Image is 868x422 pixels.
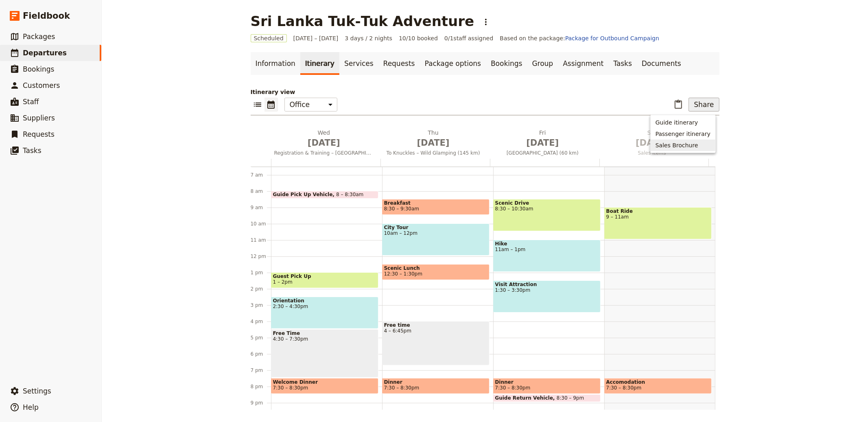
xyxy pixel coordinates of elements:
[384,230,488,236] span: 10am – 12pm
[495,200,599,206] span: Scenic Drive
[604,378,712,394] div: Accomodation7:30 – 8:30pm
[271,191,378,199] div: Guide Pick Up Vehicle8 – 8:30am
[380,150,486,156] span: To Knuckles – Wild Glamping (145 km)
[23,387,51,395] span: Settings
[606,208,710,214] span: Boat Ride
[251,221,271,227] div: 10 am
[420,52,486,75] a: Package options
[274,137,374,149] span: [DATE]
[300,52,339,75] a: Itinerary
[495,241,599,247] span: Hike
[383,137,483,149] span: [DATE]
[493,394,601,402] div: Guide Return Vehicle8:30 – 9pm
[399,34,438,42] span: 10/10 booked
[486,52,527,75] a: Bookings
[251,98,265,112] button: List view
[382,378,490,394] div: Dinner7:30 – 8:30pm
[656,141,698,149] span: Sales Brochure
[495,385,531,391] span: 7:30 – 8:30pm
[251,383,271,390] div: 8 pm
[251,302,271,308] div: 3 pm
[493,378,601,394] div: Dinner7:30 – 8:30pm
[273,298,376,304] span: Orientation
[251,367,271,374] div: 7 pm
[23,81,60,90] span: Customers
[251,286,271,292] div: 2 pm
[382,223,490,256] div: City Tour10am – 12pm
[273,330,376,336] span: Free Time
[384,225,488,230] span: City Tour
[23,33,55,41] span: Packages
[271,150,377,156] span: Registration & Training – [GEOGRAPHIC_DATA]
[251,204,271,211] div: 9 am
[251,253,271,260] div: 12 pm
[656,130,711,138] span: Passenger itinerary
[345,34,392,42] span: 3 days / 2 nights
[274,129,374,149] h2: Wed
[651,128,715,140] button: Passenger itinerary
[606,214,710,220] span: 9 – 11am
[500,34,659,42] span: Based on the package:
[251,172,271,178] div: 7 am
[271,272,378,288] div: Guest Pick Up1 – 2pm
[495,282,599,287] span: Visit Attraction
[251,400,271,406] div: 9 pm
[273,192,337,197] span: Guide Pick Up Vehicle
[495,247,599,252] span: 11am – 1pm
[384,265,488,271] span: Scenic Lunch
[380,129,490,159] button: Thu [DATE]To Knuckles – Wild Glamping (145 km)
[384,379,488,385] span: Dinner
[384,322,488,328] span: Free time
[493,240,601,272] div: Hike11am – 1pm
[383,129,483,149] h2: Thu
[271,129,380,159] button: Wed [DATE]Registration & Training – [GEOGRAPHIC_DATA]
[637,52,686,75] a: Documents
[493,129,593,149] h2: Fri
[23,10,70,22] span: Fieldbook
[606,385,642,391] span: 7:30 – 8:30pm
[271,329,378,378] div: Free Time4:30 – 7:30pm
[251,188,271,195] div: 8 am
[444,34,493,42] span: 0 / 1 staff assigned
[23,403,39,411] span: Help
[251,88,719,96] p: Itinerary view
[265,98,278,112] button: Calendar view
[378,52,420,75] a: Requests
[495,206,599,212] span: 8:30 – 10:30am
[293,34,339,42] span: [DATE] – [DATE]
[251,52,300,75] a: Information
[273,379,376,385] span: Welcome Dinner
[273,279,293,285] span: 1 – 2pm
[336,192,363,197] span: 8 – 8:30am
[557,395,584,401] span: 8:30 – 9pm
[384,206,420,212] span: 8:30 – 9:30am
[384,385,420,391] span: 7:30 – 8:30pm
[604,207,712,239] div: Boat Ride9 – 11am
[671,98,685,112] button: Paste itinerary item
[251,269,271,276] div: 1 pm
[251,13,474,29] h1: Sri Lanka Tuk‑Tuk Adventure
[251,237,271,243] div: 11 am
[608,52,637,75] a: Tasks
[527,52,558,75] a: Group
[651,117,715,128] button: Guide itinerary
[251,351,271,357] div: 6 pm
[495,287,599,293] span: 1:30 – 3:30pm
[490,129,599,159] button: Fri [DATE][GEOGRAPHIC_DATA] (60 km)
[23,146,42,155] span: Tasks
[384,200,488,206] span: Breakfast
[23,65,54,73] span: Bookings
[599,150,705,156] span: Sales Items
[271,378,378,394] div: Welcome Dinner7:30 – 8:30pm
[493,280,601,313] div: Visit Attraction1:30 – 3:30pm
[23,130,55,138] span: Requests
[656,118,698,127] span: Guide itinerary
[273,385,308,391] span: 7:30 – 8:30pm
[382,321,490,365] div: Free time4 – 6:45pm
[23,114,55,122] span: Suppliers
[251,34,287,42] span: Scheduled
[23,49,67,57] span: Departures
[606,379,710,385] span: Accomodation
[384,271,422,277] span: 12:30 – 1:30pm
[382,264,490,280] div: Scenic Lunch12:30 – 1:30pm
